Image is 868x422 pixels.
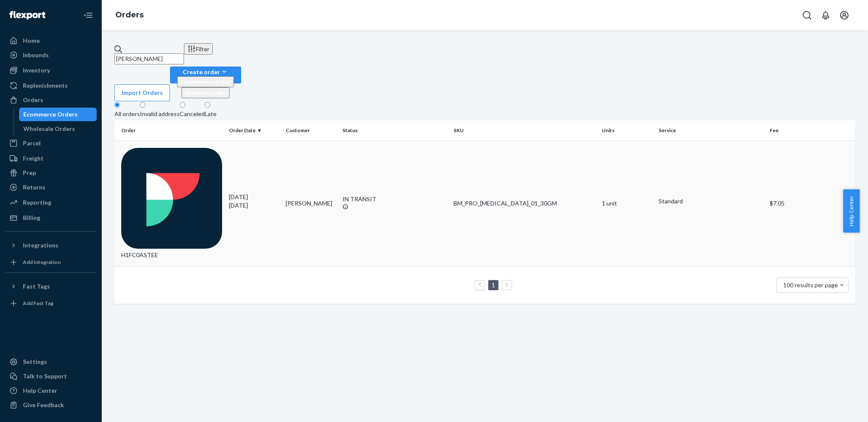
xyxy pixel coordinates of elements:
[282,141,339,266] td: [PERSON_NAME]
[181,78,231,85] span: Ecommerce order
[450,120,598,141] th: SKU
[5,297,97,310] a: Add Fast Tag
[114,84,170,101] button: Import Orders
[114,120,225,141] th: Order
[114,53,184,64] input: Search orders
[5,355,97,369] a: Settings
[23,81,68,90] div: Replenishments
[80,7,97,24] button: Close Navigation
[23,198,51,207] div: Reporting
[140,110,180,118] div: Invalid address
[655,120,766,141] th: Service
[23,96,43,104] div: Orders
[766,141,855,266] td: $7.05
[19,122,97,136] a: Wholesale Orders
[23,401,64,409] div: Give Feedback
[19,108,97,121] a: Ecommerce Orders
[453,199,595,208] div: BM_PRO_[MEDICAL_DATA]_01_30GM
[229,193,279,210] div: [DATE]
[23,386,57,395] div: Help Center
[5,180,97,194] a: Returns
[23,66,50,75] div: Inventory
[23,139,41,147] div: Parcel
[9,11,45,19] img: Flexport logo
[5,136,97,150] a: Parcel
[5,280,97,293] button: Fast Tags
[5,369,97,383] a: Talk to Support
[5,255,97,269] a: Add Integration
[598,120,655,141] th: Units
[184,43,213,55] button: Filter
[181,87,230,98] button: Removal order
[286,127,336,134] div: Customer
[23,241,58,250] div: Integrations
[205,110,217,118] div: Late
[121,148,222,259] div: H1FC0ASTEE
[177,67,234,76] div: Create order
[598,141,655,266] td: 1 unit
[5,398,97,412] button: Give Feedback
[5,93,97,107] a: Orders
[5,48,97,62] a: Inbounds
[205,102,210,108] input: Late
[180,110,205,118] div: Canceled
[23,169,36,177] div: Prep
[5,384,97,397] a: Help Center
[114,110,140,118] div: All orders
[170,67,241,83] button: Create orderEcommerce orderRemoval order
[23,372,67,380] div: Talk to Support
[225,120,282,141] th: Order Date
[817,7,834,24] button: Open notifications
[177,76,234,87] button: Ecommerce order
[23,282,50,291] div: Fast Tags
[23,358,47,366] div: Settings
[766,120,855,141] th: Fee
[229,201,279,210] p: [DATE]
[115,10,144,19] a: Orders
[180,102,185,108] input: Canceled
[339,120,450,141] th: Status
[23,183,45,192] div: Returns
[783,281,838,289] span: 100 results per page
[23,36,40,45] div: Home
[5,34,97,47] a: Home
[23,214,40,222] div: Billing
[23,125,75,133] div: Wholesale Orders
[342,195,447,203] div: IN TRANSIT
[5,79,97,92] a: Replenishments
[114,102,120,108] input: All orders
[843,189,860,233] button: Help Center
[23,51,49,59] div: Inbounds
[23,300,53,307] div: Add Fast Tag
[798,7,815,24] button: Open Search Box
[187,44,209,53] div: Filter
[5,166,97,180] a: Prep
[5,239,97,252] button: Integrations
[23,258,61,266] div: Add Integration
[5,211,97,225] a: Billing
[836,7,853,24] button: Open account menu
[140,102,145,108] input: Invalid address
[490,281,497,289] a: Page 1 is your current page
[23,154,44,163] div: Freight
[108,3,150,28] ol: breadcrumbs
[5,152,97,165] a: Freight
[5,64,97,77] a: Inventory
[185,89,226,96] span: Removal order
[5,196,97,209] a: Reporting
[659,197,763,205] p: Standard
[23,110,78,119] div: Ecommerce Orders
